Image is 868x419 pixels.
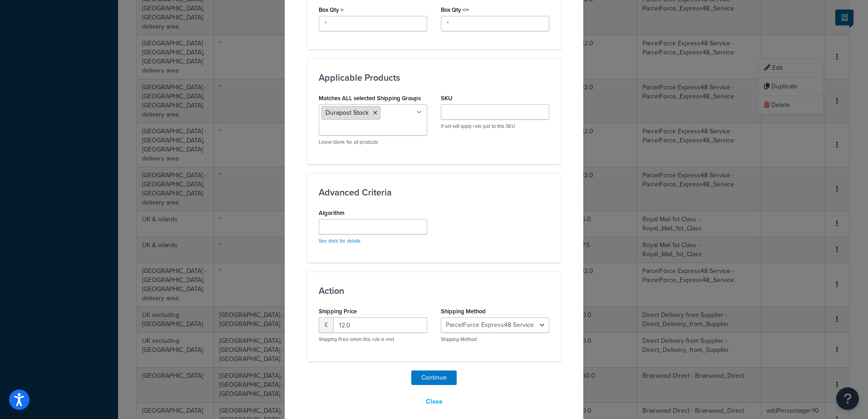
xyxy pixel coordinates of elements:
p: Leave blank for all products [319,139,427,146]
label: Shipping Method [441,308,486,315]
label: Box Qty <= [441,6,469,13]
label: Box Qty > [319,6,344,13]
label: Algorithm [319,209,345,216]
h3: Advanced Criteria [319,187,549,197]
label: Matches ALL selected Shipping Groups [319,95,421,102]
button: Close [420,394,449,409]
h3: Action [319,286,549,296]
a: See docs for details [319,237,360,244]
label: Shipping Price [319,308,357,315]
label: SKU [441,95,452,102]
span: Durapost Stock [325,108,369,117]
span: £ [319,317,333,333]
p: Shipping Price when this rule is met [319,336,427,343]
h3: Applicable Products [319,73,549,83]
p: If set will apply rate just to this SKU [441,123,549,130]
button: Continue [411,370,457,385]
p: Shipping Method [441,336,549,343]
